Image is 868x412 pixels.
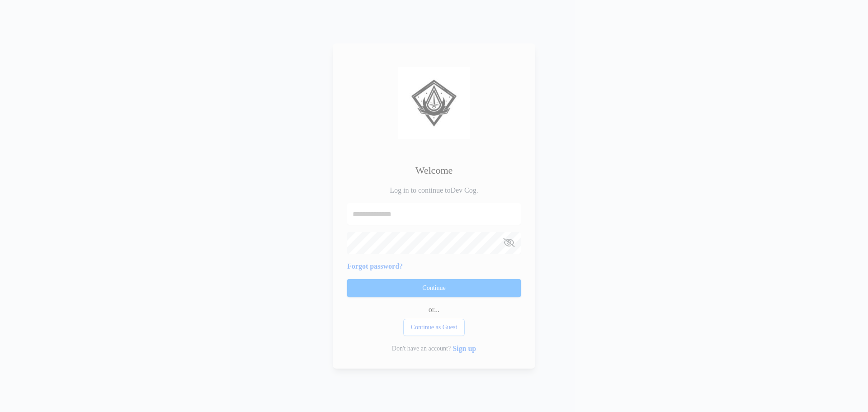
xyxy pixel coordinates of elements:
[392,344,451,353] p: Don't have an account?
[429,304,439,315] p: or...
[347,261,403,272] button: Forgot password?
[415,163,453,178] h2: Welcome
[390,185,478,196] p: Log in to continue to Dev Cog .
[403,319,465,336] button: Continue as Guest
[398,67,470,139] img: logo
[347,279,521,297] button: Continue
[453,343,476,354] button: Sign up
